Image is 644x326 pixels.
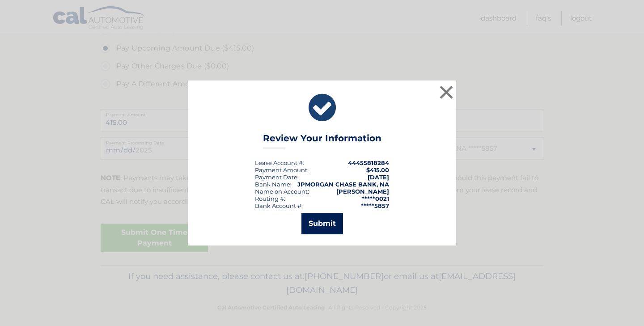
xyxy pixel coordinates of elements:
span: [DATE] [368,174,389,181]
button: × [437,83,455,101]
strong: [PERSON_NAME] [336,188,389,195]
span: $415.00 [366,166,389,174]
button: Submit [301,213,343,234]
div: Name on Account: [255,188,309,195]
div: Routing #: [255,195,285,202]
div: Lease Account #: [255,159,304,166]
div: Bank Account #: [255,202,303,209]
strong: JPMORGAN CHASE BANK, NA [297,181,389,188]
span: Payment Date [255,174,297,181]
strong: 44455818284 [348,159,389,166]
div: : [255,174,299,181]
div: Bank Name: [255,181,292,188]
div: Payment Amount: [255,166,309,174]
h3: Review Your Information [263,133,381,148]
